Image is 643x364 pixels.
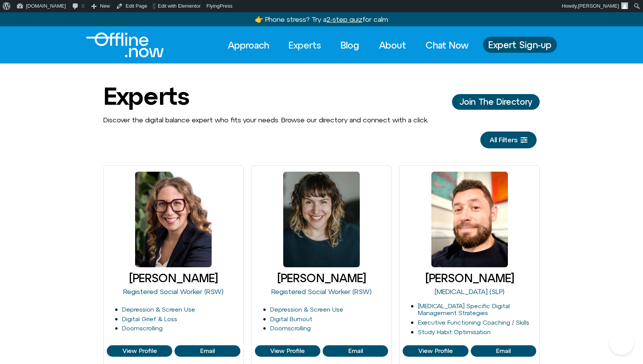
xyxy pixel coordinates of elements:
[483,37,557,53] a: Expert Sign-up
[255,345,320,357] a: View Profile of Cleo Haber
[419,37,475,54] a: Chat Now
[221,37,276,54] a: Approach
[270,348,305,354] span: View Profile
[372,37,413,54] a: About
[123,288,224,296] a: Registered Social Worker (RSW)
[471,345,536,357] a: View Profile of Craig Selinger
[480,132,537,148] a: All Filters
[86,32,164,57] img: Offline.Now logo in white. Text of the words offline.now with a line going through the "O"
[255,272,388,284] h3: [PERSON_NAME]
[460,97,532,106] span: Join The Directory
[334,37,366,54] a: Blog
[107,272,240,284] h3: [PERSON_NAME]
[403,345,468,357] a: View Profile of Craig Selinger
[609,330,634,355] iframe: Botpress
[255,15,388,23] a: 👉 Phone stress? Try a2-step quizfor calm
[103,83,189,109] h1: Experts
[418,348,453,354] span: View Profile
[323,345,388,357] a: View Profile of Cleo Haber
[122,306,195,313] a: Depression & Screen Use
[175,345,240,357] a: View Profile of Blair Wexler-Singer
[282,37,328,54] a: Experts
[435,288,504,296] a: [MEDICAL_DATA] (SLP)
[490,136,517,144] span: All Filters
[270,315,312,322] a: Digital Burnout
[348,348,363,354] span: Email
[107,345,172,357] a: View Profile of Blair Wexler-Singer
[103,116,429,124] span: Discover the digital balance expert who fits your needs. Browse our directory and connect with a ...
[122,325,163,331] a: Doomscrolling
[122,315,177,322] a: Digital Grief & Loss
[496,348,511,354] span: Email
[270,306,343,313] a: Depression & Screen Use
[122,348,157,354] span: View Profile
[200,348,215,354] span: Email
[86,32,151,57] div: Logo
[158,3,201,9] span: Edit with Elementor
[326,15,362,23] u: 2-step quiz
[452,94,540,109] a: Join The Director
[221,37,475,54] nav: Menu
[403,272,536,284] h3: [PERSON_NAME]
[418,302,510,317] a: [MEDICAL_DATA] Specific Digital Management Strategies
[418,319,529,326] a: Executive Functioning Coaching / Skills
[271,288,372,296] a: Registered Social Worker (RSW)
[578,3,619,9] span: [PERSON_NAME]
[418,328,491,335] a: Study Habit Optimisation
[488,40,552,50] span: Expert Sign-up
[270,325,311,331] a: Doomscrolling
